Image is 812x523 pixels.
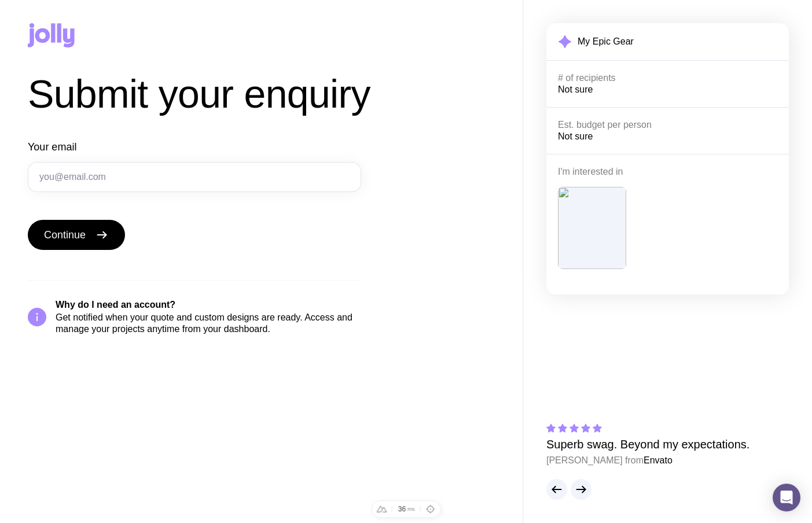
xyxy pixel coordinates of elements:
[546,454,749,467] cite: [PERSON_NAME] from
[28,75,417,112] h1: Submit your enquiry
[644,455,673,465] span: Envato
[56,299,361,311] h5: Why do I need an account?
[28,220,125,250] button: Continue
[56,312,361,335] p: Get notified when your quote and custom designs are ready. Access and manage your projects anytim...
[558,84,593,94] span: Not sure
[773,484,800,511] div: Open Intercom Messenger
[546,437,749,451] p: Superb swag. Beyond my expectations.
[558,131,593,141] span: Not sure
[578,36,634,47] h2: My Epic Gear
[28,162,361,192] input: you@email.com
[558,72,777,84] h4: # of recipients
[558,166,777,178] h4: I'm interested in
[44,228,86,242] span: Continue
[28,140,76,154] label: Your email
[558,119,777,131] h4: Est. budget per person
